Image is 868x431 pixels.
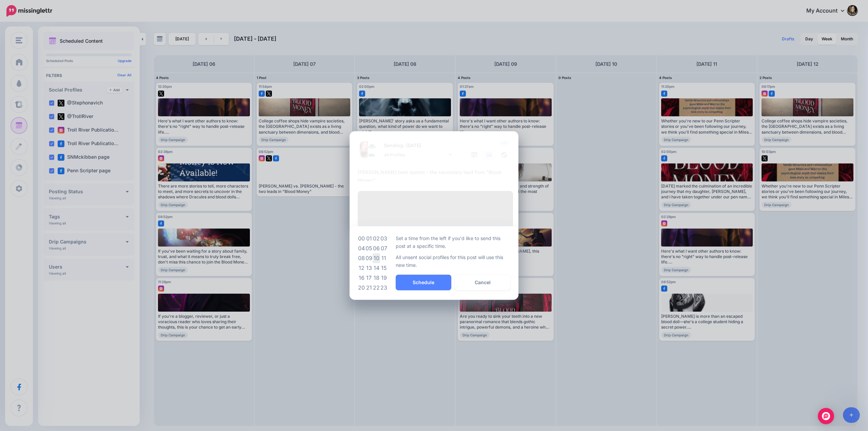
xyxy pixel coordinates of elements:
a: All Profiles [381,150,455,160]
td: 06 [373,243,380,253]
td: 16 [358,273,365,283]
img: MQSQsEJ6-30810.jpeg [368,152,376,157]
span: All Profiles [384,151,447,158]
td: 10 [373,253,380,263]
td: 09 [365,253,373,263]
td: 00 [358,234,365,243]
div: [PERSON_NAME] best quotes - the secondary lead from "Blood Money" [358,168,514,184]
td: 08 [358,253,365,263]
button: Cancel [455,275,510,290]
td: 21 [365,283,373,293]
img: 15741097_1379536512076986_2282019521477070531_n-bsa45826.png [368,141,376,150]
td: 11 [380,253,388,263]
td: 05 [365,243,373,253]
td: 18 [373,273,380,283]
td: 04 [358,243,365,253]
td: 19 [380,273,388,283]
p: All unsent social profiles for this post will use this new time. [396,253,510,269]
td: 13 [365,263,373,273]
td: 17 [365,273,373,283]
td: 14 [373,263,380,273]
td: 20 [358,283,365,293]
span: 220 [499,139,510,146]
td: 01 [365,234,373,243]
button: Schedule [396,275,451,290]
td: 23 [380,283,388,293]
td: 15 [380,263,388,273]
p: Sending: [DATE] [381,142,455,150]
div: Open Intercom Messenger [818,408,834,424]
td: 02 [373,234,380,243]
td: 03 [380,234,388,243]
td: 12 [358,263,365,273]
td: 22 [373,283,380,293]
td: 07 [380,243,388,253]
img: HRzsaPVm-3629.jpeg [360,141,368,150]
img: 293549987_461511562644616_8711008052447637941_n-bsa125342.jpg [360,150,368,158]
p: Set a time from the left if you'd like to send this post at a specific time. [396,234,510,250]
